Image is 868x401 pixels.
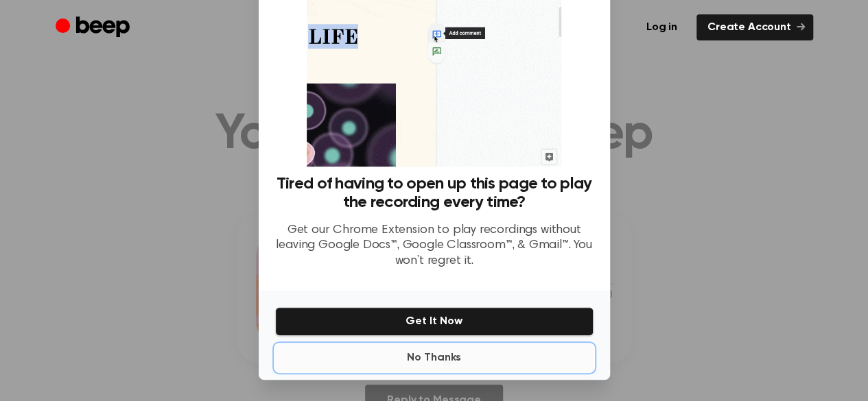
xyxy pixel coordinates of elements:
[275,223,594,269] p: Get our Chrome Extension to play recordings without leaving Google Docs™, Google Classroom™, & Gm...
[275,307,594,336] button: Get It Now
[635,14,688,40] a: Log in
[275,175,594,212] h3: Tired of having to open up this page to play the recording every time?
[275,344,594,372] button: No Thanks
[696,14,813,40] a: Create Account
[56,14,133,41] a: Beep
